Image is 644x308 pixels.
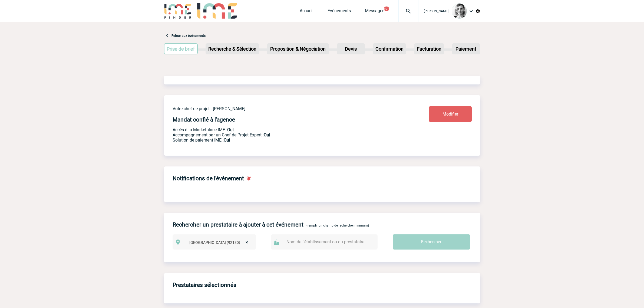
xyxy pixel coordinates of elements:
[267,44,328,54] p: Proposition & Négociation
[415,44,444,54] p: Facturation
[187,239,253,246] span: Issy-les-Moulineaux (92130)
[206,44,259,54] p: Recherche & Sélection
[285,238,369,246] input: Nom de l'établissement ou du prestataire
[328,8,351,16] a: Evénements
[300,8,313,16] a: Accueil
[453,44,480,54] p: Paiement
[246,239,248,246] span: ×
[306,224,369,227] span: (remplir un champ de recherche minimum)
[224,137,230,143] b: Oui
[173,175,244,182] h4: Notifications de l'événement
[173,106,397,111] p: Votre chef de projet : [PERSON_NAME]
[171,34,206,38] a: Retour aux événements
[264,132,270,137] b: Oui
[164,3,192,19] img: IME-Finder
[164,44,197,54] p: Prise de brief
[442,112,458,117] span: Modifier
[373,44,406,54] p: Confirmation
[173,116,235,123] h4: Mandat confié à l'agence
[173,282,236,288] h4: Prestataires sélectionnés
[393,234,470,250] input: Rechercher
[173,221,303,228] h4: Rechercher un prestataire à ajouter à cet événement
[173,132,397,137] p: Prestation payante
[452,4,467,19] img: 103019-1.png
[365,8,384,16] a: Messages
[337,44,364,54] p: Devis
[424,9,448,13] span: [PERSON_NAME]
[227,127,234,132] b: Oui
[384,6,389,11] button: 99+
[173,127,397,132] p: Accès à la Marketplace IME :
[173,137,397,143] p: Conformité aux process achat client, Prise en charge de la facturation, Mutualisation de plusieur...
